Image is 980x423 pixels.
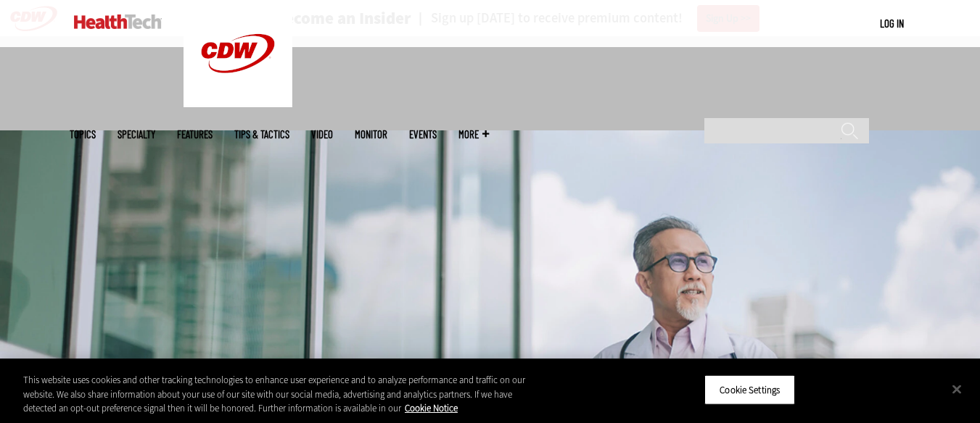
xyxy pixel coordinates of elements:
[118,129,155,140] span: Specialty
[880,17,904,30] a: Log in
[184,96,292,111] a: CDW
[355,129,387,140] a: MonITor
[458,129,489,140] span: More
[23,373,539,416] div: This website uses cookies and other tracking technologies to enhance user experience and to analy...
[405,402,458,414] a: More information about your privacy
[74,14,162,29] img: Home
[234,129,289,140] a: Tips & Tactics
[704,374,795,405] button: Cookie Settings
[941,373,973,405] button: Close
[177,129,213,140] a: Features
[70,129,96,140] span: Topics
[311,129,333,140] a: Video
[409,129,437,140] a: Events
[880,16,904,31] div: User menu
